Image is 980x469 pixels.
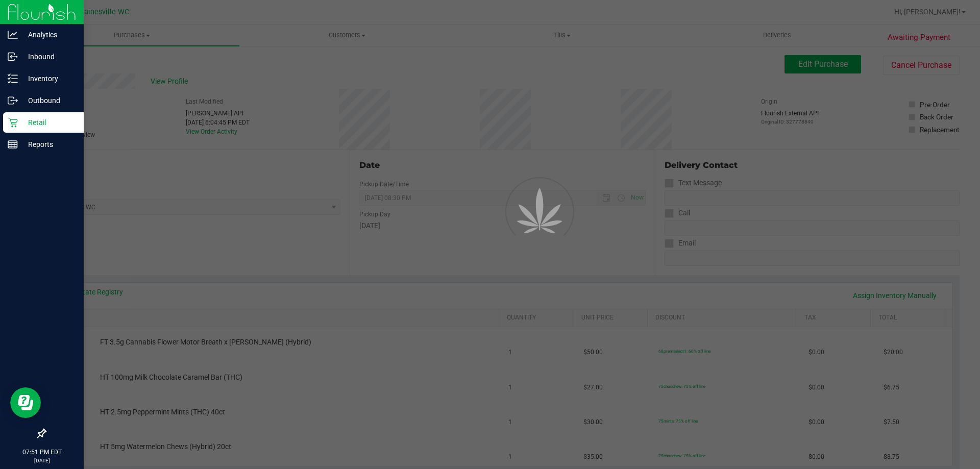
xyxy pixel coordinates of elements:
p: Outbound [18,94,79,107]
p: Inbound [18,51,79,63]
p: 07:51 PM EDT [5,448,79,457]
p: [DATE] [5,457,79,464]
inline-svg: Inbound [8,52,18,62]
inline-svg: Analytics [8,30,18,40]
inline-svg: Outbound [8,95,18,106]
iframe: Resource center [10,387,41,418]
p: Analytics [18,29,79,41]
inline-svg: Reports [8,139,18,150]
inline-svg: Inventory [8,73,18,84]
p: Reports [18,138,79,151]
p: Inventory [18,72,79,85]
inline-svg: Retail [8,117,18,128]
p: Retail [18,116,79,129]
